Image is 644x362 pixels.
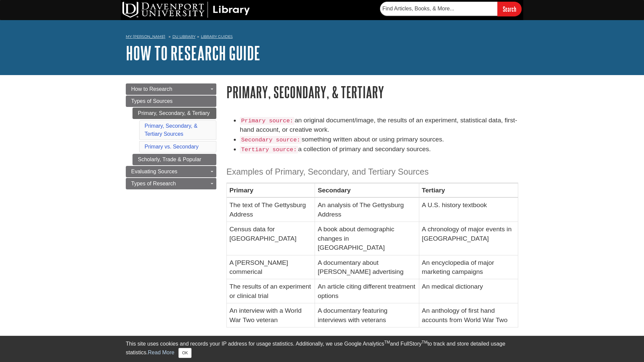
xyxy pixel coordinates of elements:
div: This site uses cookies and records your IP address for usage statistics. Additionally, we use Goo... [126,340,518,358]
a: Scholarly, Trade & Popular [132,154,216,165]
a: DU Library [172,34,196,39]
div: Guide Page Menu [126,83,216,189]
img: DU Library [122,2,250,18]
a: My [PERSON_NAME] [126,34,165,40]
td: The text of The Gettysburg Address [227,198,315,222]
sup: TM [384,340,390,345]
td: An article citing different treatment options [315,279,419,303]
a: Primary, Secondary, & Tertiary Sources [145,123,198,137]
input: Find Articles, Books, & More... [380,2,497,16]
td: An anthology of first hand accounts from World War Two [419,303,518,327]
h3: Examples of Primary, Secondary, and Tertiary Sources [226,167,518,177]
th: Secondary [315,183,419,198]
li: a collection of primary and secondary sources. [240,144,518,154]
a: Read More [148,350,174,355]
td: A [PERSON_NAME] commerical [227,255,315,279]
span: Evaluating Sources [131,169,177,174]
td: The results of an experiment or clinical trial [227,279,315,303]
a: Evaluating Sources [126,166,216,177]
h1: Primary, Secondary, & Tertiary [226,83,518,101]
th: Primary [227,183,315,198]
td: An medical dictionary [419,279,518,303]
a: Types of Sources [126,96,216,107]
a: Library Guides [201,34,233,39]
code: Primary source: [240,117,294,125]
code: Secondary source: [240,136,302,144]
td: A book about demographic changes in [GEOGRAPHIC_DATA] [315,222,419,255]
th: Tertiary [419,183,518,198]
li: something written about or using primary sources. [240,135,518,144]
td: A U.S. history textbook [419,198,518,222]
td: An encyclopedia of major marketing campaigns [419,255,518,279]
td: A documentary featuring interviews with veterans [315,303,419,327]
td: A documentary about [PERSON_NAME] advertising [315,255,419,279]
input: Search [497,2,522,16]
span: How to Research [131,86,172,92]
a: Primary vs. Secondary [145,144,199,149]
a: Types of Research [126,178,216,189]
sup: TM [422,340,427,345]
form: Searches DU Library's articles, books, and more [380,2,522,16]
a: How to Research Guide [126,43,260,63]
span: Types of Sources [131,98,173,104]
td: Census data for [GEOGRAPHIC_DATA] [227,222,315,255]
td: A chronology of major events in [GEOGRAPHIC_DATA] [419,222,518,255]
td: An interview with a World War Two veteran [227,303,315,327]
code: Tertiary source: [240,146,298,154]
a: Primary, Secondary, & Tertiary [132,108,216,119]
span: Types of Research [131,181,176,186]
button: Close [178,348,192,358]
nav: breadcrumb [126,32,518,43]
td: An analysis of The Gettysburg Address [315,198,419,222]
li: an original document/image, the results of an experiment, statistical data, first-hand account, o... [240,116,518,135]
a: How to Research [126,83,216,95]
